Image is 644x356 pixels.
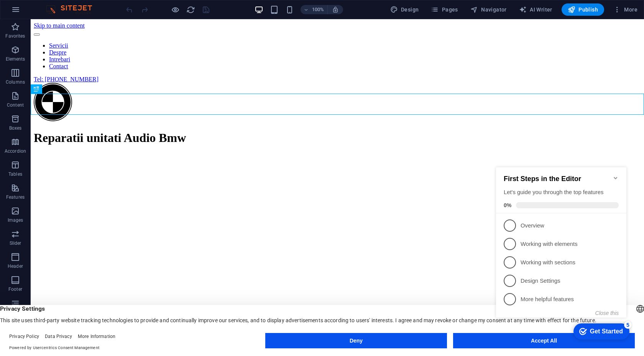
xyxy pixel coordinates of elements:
[390,6,419,13] span: Design
[7,102,24,108] p: Content
[6,79,25,85] p: Columns
[3,79,133,97] li: Working with elements
[387,3,422,16] div: Design (Ctrl+Alt+Y)
[28,84,120,92] p: Working with elements
[516,3,555,16] button: AI Writer
[80,167,136,183] div: Get Started 5 items remaining, 0% complete
[171,5,180,14] button: Click here to leave preview mode and continue editing
[3,3,54,10] a: Skip to main content
[131,165,139,173] div: 5
[102,154,126,160] button: Close this
[8,286,22,292] p: Footer
[9,125,22,131] p: Boxes
[5,148,26,154] p: Accordion
[519,6,552,13] span: AI Writer
[120,19,126,25] div: Minimize checklist
[387,3,422,16] button: Design
[3,115,133,134] li: Design Settings
[312,5,324,14] h6: 100%
[8,263,23,269] p: Header
[568,6,598,13] span: Publish
[470,6,507,13] span: Navigator
[11,19,126,27] h2: First Steps in the Editor
[186,5,195,14] button: reload
[28,66,120,74] p: Overview
[301,5,328,14] button: 100%
[97,172,130,179] div: Get Started
[467,3,510,16] button: Navigator
[6,194,25,200] p: Features
[428,3,461,16] button: Pages
[28,102,120,110] p: Working with sections
[610,3,641,16] button: More
[8,171,22,177] p: Tables
[3,134,133,152] li: More helpful features
[11,32,126,40] div: Let's guide you through the top features
[5,33,25,39] p: Favorites
[10,240,21,246] p: Slider
[562,3,604,16] button: Publish
[186,5,195,14] i: Reload page
[3,60,133,79] li: Overview
[3,97,133,115] li: Working with sections
[613,6,637,13] span: More
[28,139,120,147] p: More helpful features
[431,6,458,13] span: Pages
[8,217,23,223] p: Images
[332,6,339,13] i: On resize automatically adjust zoom level to fit chosen device.
[6,56,25,62] p: Elements
[11,46,23,52] span: 0%
[44,5,102,14] img: Editor Logo
[28,121,120,129] p: Design Settings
